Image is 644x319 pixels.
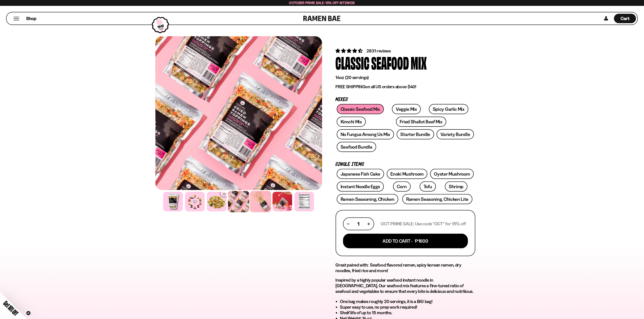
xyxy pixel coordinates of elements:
[337,181,384,192] a: Instant Noodle Eggs
[437,129,474,139] a: Variety Bundle
[336,48,364,54] span: 4.68 stars
[397,129,434,139] a: Starter Bundle
[420,181,436,192] a: Tofu
[393,181,411,192] a: Corn
[343,234,468,248] button: Add To Cart - ₱1600
[340,304,475,310] li: Super easy to use, no prep work required!
[337,142,376,152] a: Seafood Bundle
[336,97,475,102] p: Mixes
[289,1,355,5] span: October Prime Sale: 15% off Sitewide
[340,299,475,304] li: One bag makes roughly 20 servings, it is a BIG bag!
[337,129,394,139] a: No Fungus Among Us Mix
[381,221,466,227] p: OCT PRIME SALE: Use code "OCT" for 15% off
[336,84,365,89] strong: FREE SHIPPING
[26,16,36,22] span: Shop
[445,181,467,192] a: Shrimp
[26,311,31,315] button: Close teaser
[337,194,398,204] a: Ramen Seasoning, Chicken
[392,104,421,114] a: Veggie Mix
[336,84,475,90] p: on all US orders above $40!
[371,54,409,71] div: Seafood
[340,310,475,316] li: Shelf life of up to 15 months.
[337,117,366,127] a: Kimchi Mix
[336,54,370,71] div: Classic
[26,14,36,23] a: Shop
[367,48,391,54] span: 2831 reviews
[621,16,630,21] span: Cart
[430,169,474,179] a: Oyster Mushroom
[411,54,427,71] div: Mix
[336,75,475,80] p: 14oz (20 servings)
[2,299,20,317] span: Get 10% Off
[337,169,384,179] a: Japanese Fish Cake
[336,162,475,167] p: Single Items
[402,194,472,204] a: Ramen Seasoning, Chicken Lite
[13,17,19,20] button: Mobile Menu Trigger
[396,117,446,127] a: Fried Shallot Beef Mix
[336,262,475,274] h2: Great paired with: Seafood flavored ramen, spicy korean ramen, dry noodles, fried rice and more!
[336,277,474,294] span: Inspired by a highly popular seafood instant noodle in [GEOGRAPHIC_DATA], Our seafood mix feature...
[429,104,468,114] a: Spicy Garlic Mix
[387,169,428,179] a: Enoki Mushroom
[358,221,359,227] span: 1
[614,12,636,25] div: Cart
